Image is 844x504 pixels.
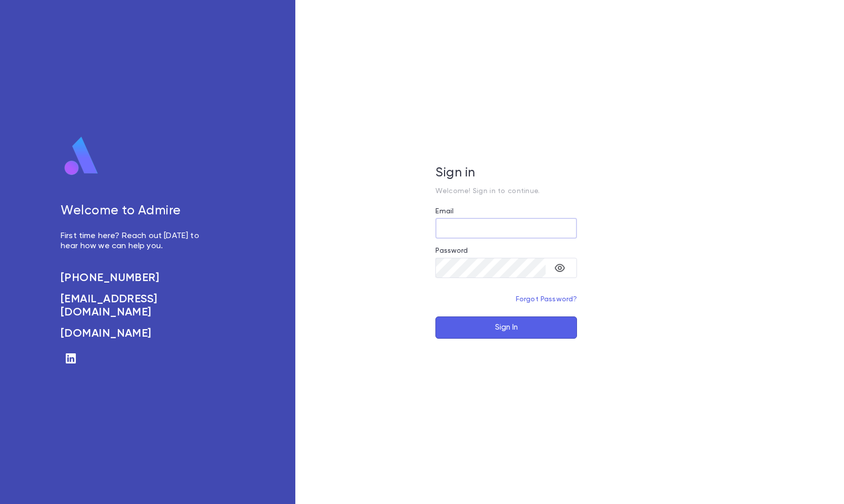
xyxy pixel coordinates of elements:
p: Welcome! Sign in to continue. [435,187,577,195]
h5: Welcome to Admire [61,204,210,219]
h5: Sign in [435,166,577,181]
button: Sign In [435,316,577,339]
img: logo [61,136,102,176]
a: [EMAIL_ADDRESS][DOMAIN_NAME] [61,293,210,319]
p: First time here? Reach out [DATE] to hear how we can help you. [61,231,210,251]
label: Password [435,247,468,255]
label: Email [435,207,454,215]
a: Forgot Password? [516,296,578,303]
a: [DOMAIN_NAME] [61,327,210,340]
a: [PHONE_NUMBER] [61,271,210,285]
button: toggle password visibility [550,258,570,278]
